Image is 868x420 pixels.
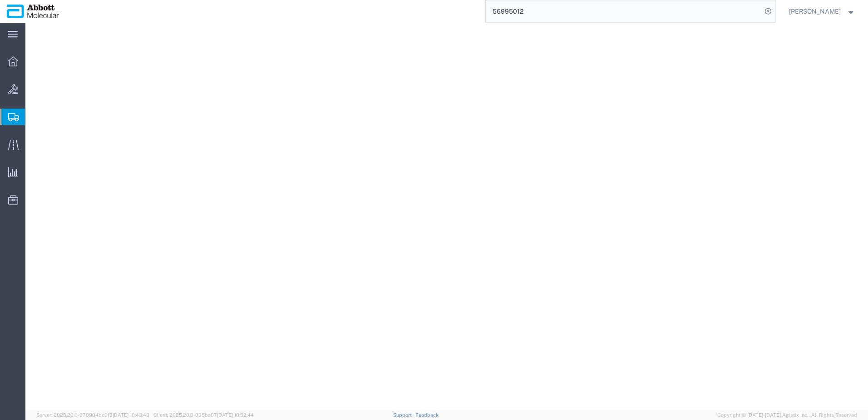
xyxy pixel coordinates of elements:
span: Server: 2025.20.0-970904bc0f3 [36,412,149,418]
iframe: FS Legacy Container [25,23,868,410]
span: [DATE] 10:52:44 [217,412,254,418]
span: [DATE] 10:43:43 [113,412,149,418]
span: Client: 2025.20.0-035ba07 [153,412,254,418]
button: [PERSON_NAME] [789,6,856,17]
a: Feedback [415,412,439,418]
img: logo [6,5,59,18]
span: Copyright © [DATE]-[DATE] Agistix Inc., All Rights Reserved [717,411,857,419]
a: Support [393,412,416,418]
span: Raza Khan [789,6,841,16]
input: Search for shipment number, reference number [486,0,762,22]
